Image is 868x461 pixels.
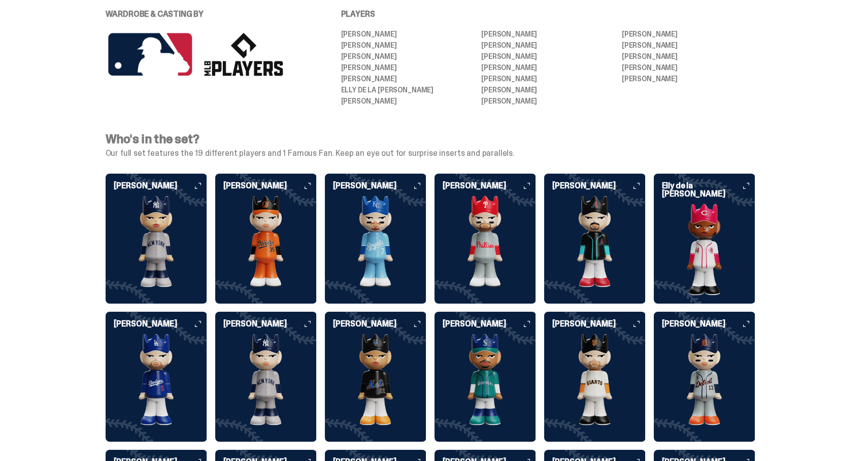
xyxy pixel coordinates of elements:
[435,196,536,287] img: card image
[114,320,207,328] h6: [PERSON_NAME]
[341,97,475,105] li: [PERSON_NAME]
[333,182,426,190] h6: [PERSON_NAME]
[341,86,475,93] li: Elly De La [PERSON_NAME]
[215,334,317,425] img: card image
[481,64,615,71] li: [PERSON_NAME]
[435,334,536,425] img: card image
[325,196,426,287] img: card image
[223,320,317,328] h6: [PERSON_NAME]
[481,97,615,105] li: [PERSON_NAME]
[341,53,475,60] li: [PERSON_NAME]
[622,53,755,60] li: [PERSON_NAME]
[481,86,615,93] li: [PERSON_NAME]
[654,334,755,425] img: card image
[333,320,426,328] h6: [PERSON_NAME]
[481,42,615,49] li: [PERSON_NAME]
[341,64,475,71] li: [PERSON_NAME]
[443,320,536,328] h6: [PERSON_NAME]
[341,75,475,82] li: [PERSON_NAME]
[341,10,755,18] p: PLAYERS
[106,334,207,425] img: card image
[215,196,317,287] img: card image
[552,320,646,328] h6: [PERSON_NAME]
[106,149,755,157] p: Our full set features the 19 different players and 1 Famous Fan. Keep an eye out for surprise ins...
[106,133,755,145] h4: Who's in the set?
[544,196,646,287] img: card image
[481,53,615,60] li: [PERSON_NAME]
[481,30,615,38] li: [PERSON_NAME]
[325,334,426,425] img: card image
[552,182,646,190] h6: [PERSON_NAME]
[106,196,207,287] img: card image
[481,75,615,82] li: [PERSON_NAME]
[106,30,283,79] img: MLB%20logos.png
[654,204,755,295] img: card image
[622,75,755,82] li: [PERSON_NAME]
[662,320,755,328] h6: [PERSON_NAME]
[341,30,475,38] li: [PERSON_NAME]
[341,42,475,49] li: [PERSON_NAME]
[622,42,755,49] li: [PERSON_NAME]
[223,182,317,190] h6: [PERSON_NAME]
[622,64,755,71] li: [PERSON_NAME]
[622,30,755,38] li: [PERSON_NAME]
[544,334,646,425] img: card image
[662,182,755,198] h6: Elly de la [PERSON_NAME]
[114,182,207,190] h6: [PERSON_NAME]
[106,10,313,18] p: WARDROBE & CASTING BY
[443,182,536,190] h6: [PERSON_NAME]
